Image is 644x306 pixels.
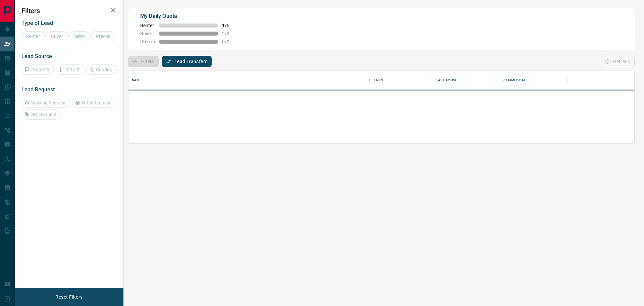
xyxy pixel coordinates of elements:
span: Lead Source [21,53,52,59]
button: Lead Transfers [162,56,212,67]
span: 1 / 5 [222,23,237,28]
span: Type of Lead [21,20,53,26]
div: Last Active [436,71,457,90]
button: Reset Filters [51,291,87,303]
div: Name [132,71,142,90]
span: Renter [140,23,155,28]
span: Lead Request [21,86,55,93]
h2: Filters [21,7,117,15]
div: Claimed Date [503,71,528,90]
div: Name [128,71,366,90]
span: 2 / 2 [222,31,237,36]
div: Last Active [433,71,500,90]
span: 0 / 0 [222,39,237,44]
span: Buyer [140,31,155,36]
div: Claimed Date [500,71,567,90]
div: Details [366,71,433,90]
span: Precon [140,39,155,44]
div: Details [369,71,383,90]
p: My Daily Quota [140,12,237,20]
